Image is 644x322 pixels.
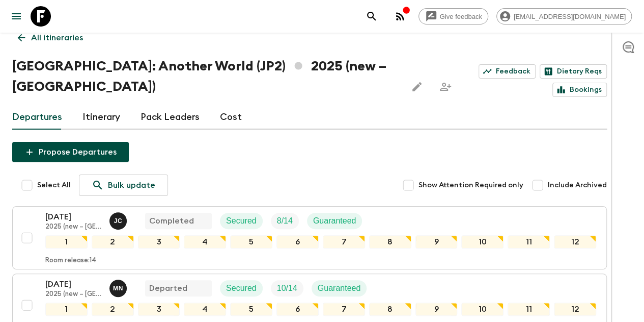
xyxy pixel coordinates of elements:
span: Share this itinerary [435,77,456,97]
a: Pack Leaders [141,105,200,130]
div: 1 [45,235,88,249]
div: 3 [138,235,180,249]
p: 2025 (new – [GEOGRAPHIC_DATA]) [45,223,101,231]
p: Bulk update [108,179,155,191]
div: 4 [184,303,226,316]
p: 2025 (new – [GEOGRAPHIC_DATA]) [45,290,101,299]
div: 5 [230,303,272,316]
div: 11 [508,303,550,316]
div: 6 [276,235,319,249]
span: Include Archived [548,180,607,190]
a: Give feedback [418,8,488,24]
div: 8 [369,235,411,249]
div: 4 [184,235,226,249]
p: [DATE] [45,278,101,290]
button: search adventures [361,6,382,27]
p: Completed [149,215,194,227]
a: Departures [12,105,62,130]
button: menu [6,6,26,27]
button: [DATE]2025 (new – [GEOGRAPHIC_DATA])Juno ChoiCompletedSecuredTrip FillGuaranteed123456789101112Ro... [12,206,607,269]
div: 2 [92,303,134,316]
a: Bulk update [79,175,168,196]
button: Edit this itinerary [407,77,427,97]
div: 9 [415,303,458,316]
p: Secured [226,282,257,294]
div: 11 [508,235,550,249]
div: Secured [220,280,263,296]
p: Guaranteed [313,215,356,227]
div: 5 [230,235,272,249]
a: Dietary Reqs [540,64,607,79]
p: Secured [226,215,257,227]
p: Guaranteed [318,282,361,294]
span: Show Attention Required only [418,180,523,190]
div: 9 [415,235,458,249]
p: [DATE] [45,211,101,223]
div: Secured [220,213,263,229]
div: 12 [554,303,596,316]
div: 3 [138,303,180,316]
span: Select All [37,180,71,190]
div: 7 [323,235,365,249]
a: Feedback [479,64,536,79]
span: Juno Choi [109,215,129,224]
span: Give feedback [434,13,488,20]
div: 2 [92,235,134,249]
h1: [GEOGRAPHIC_DATA]: Another World (JP2) 2025 (new – [GEOGRAPHIC_DATA]) [12,56,399,97]
div: Trip Fill [271,280,303,296]
div: 7 [323,303,365,316]
div: 1 [45,303,88,316]
p: Room release: 14 [45,257,96,265]
span: [EMAIL_ADDRESS][DOMAIN_NAME] [508,13,631,20]
span: Maho Nagareda [109,283,129,291]
p: 8 / 14 [277,215,293,227]
p: 10 / 14 [277,282,297,294]
p: All itineraries [31,32,83,44]
p: Departed [149,282,187,294]
a: Cost [220,105,242,130]
div: 10 [461,303,503,316]
div: 12 [554,235,596,249]
div: 6 [276,303,319,316]
div: 10 [461,235,503,249]
button: Propose Departures [12,142,129,162]
a: Bookings [552,83,607,97]
div: 8 [369,303,411,316]
a: All itineraries [12,28,89,48]
div: [EMAIL_ADDRESS][DOMAIN_NAME] [496,8,632,24]
div: Trip Fill [271,213,299,229]
a: Itinerary [82,105,120,130]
